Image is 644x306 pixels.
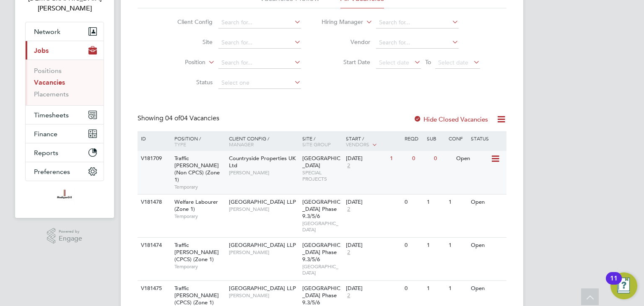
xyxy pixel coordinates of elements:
[55,189,74,203] img: madigangill-logo-retina.png
[229,292,298,299] span: [PERSON_NAME]
[165,114,219,122] span: 04 Vacancies
[229,141,254,148] span: Manager
[164,38,213,46] label: Site
[26,143,104,162] button: Reports
[229,169,298,176] span: [PERSON_NAME]
[174,155,220,183] span: Traffic [PERSON_NAME] (Non CPCS) (Zone 1)
[34,78,65,86] a: Vacancies
[174,141,186,148] span: Type
[610,272,637,299] button: Open Resource Center, 11 new notifications
[402,194,424,210] div: 0
[402,131,424,145] div: Reqd
[346,242,400,249] div: [DATE]
[157,58,205,67] label: Position
[47,228,83,244] a: Powered byEngage
[165,114,180,122] span: 04 of
[138,114,221,123] div: Showing
[425,131,447,145] div: Sub
[447,238,468,253] div: 1
[346,206,351,213] span: 2
[174,184,225,190] span: Temporary
[26,22,104,41] button: Network
[469,131,505,145] div: Status
[423,57,434,67] span: To
[229,249,298,256] span: [PERSON_NAME]
[174,241,219,263] span: Traffic [PERSON_NAME] (CPCS) (Zone 1)
[302,155,340,169] span: [GEOGRAPHIC_DATA]
[164,78,213,86] label: Status
[26,162,104,181] button: Preferences
[139,151,168,166] div: V181709
[34,168,70,176] span: Preferences
[346,285,400,292] div: [DATE]
[388,151,410,166] div: 1
[26,41,104,60] button: Jobs
[376,37,459,49] input: Search for...
[34,111,69,119] span: Timesheets
[379,59,409,66] span: Select date
[168,131,227,151] div: Position /
[469,238,505,253] div: Open
[218,17,301,29] input: Search for...
[346,199,400,206] div: [DATE]
[302,241,340,263] span: [GEOGRAPHIC_DATA] Phase 9.3/5/6
[322,38,370,46] label: Vendor
[454,151,491,166] div: Open
[447,131,468,145] div: Conf
[34,28,60,36] span: Network
[302,141,331,148] span: Site Group
[344,131,402,152] div: Start /
[139,131,168,145] div: ID
[302,263,342,276] span: [GEOGRAPHIC_DATA]
[174,198,218,213] span: Welfare Labourer (Zone 1)
[174,263,225,270] span: Temporary
[302,220,342,233] span: [GEOGRAPHIC_DATA]
[315,18,363,26] label: Hiring Manager
[26,124,104,143] button: Finance
[346,249,351,256] span: 2
[302,198,340,220] span: [GEOGRAPHIC_DATA] Phase 9.3/5/6
[218,77,301,89] input: Select one
[229,285,296,292] span: [GEOGRAPHIC_DATA] LLP
[59,228,82,235] span: Powered by
[218,57,301,69] input: Search for...
[26,106,104,124] button: Timesheets
[227,131,300,151] div: Client Config /
[346,141,369,148] span: Vendors
[425,281,447,296] div: 1
[438,59,468,66] span: Select date
[59,235,82,242] span: Engage
[413,115,488,123] label: Hide Closed Vacancies
[447,194,468,210] div: 1
[34,90,69,98] a: Placements
[25,189,104,203] a: Go to home page
[174,285,219,306] span: Traffic [PERSON_NAME] (CPCS) (Zone 1)
[346,162,351,169] span: 2
[346,292,351,299] span: 2
[410,151,432,166] div: 0
[229,206,298,213] span: [PERSON_NAME]
[425,194,447,210] div: 1
[469,194,505,210] div: Open
[34,47,49,54] span: Jobs
[376,17,459,29] input: Search for...
[322,58,370,66] label: Start Date
[447,281,468,296] div: 1
[346,155,386,162] div: [DATE]
[402,281,424,296] div: 0
[610,278,618,289] div: 11
[229,241,296,249] span: [GEOGRAPHIC_DATA] LLP
[402,238,424,253] div: 0
[469,281,505,296] div: Open
[139,194,168,210] div: V181478
[229,198,296,205] span: [GEOGRAPHIC_DATA] LLP
[164,18,213,26] label: Client Config
[34,67,62,75] a: Positions
[432,151,454,166] div: 0
[139,238,168,253] div: V181474
[34,149,58,157] span: Reports
[139,281,168,296] div: V181475
[229,155,296,169] span: Countryside Properties UK Ltd
[302,169,342,182] span: SPECIAL PROJECTS
[174,213,225,220] span: Temporary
